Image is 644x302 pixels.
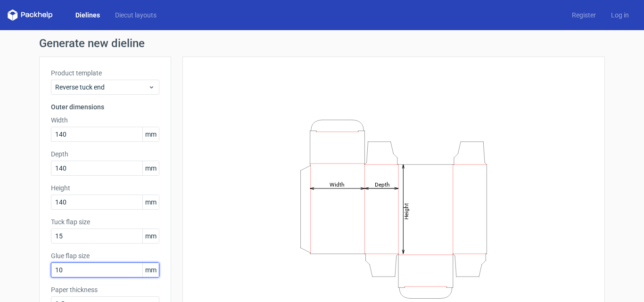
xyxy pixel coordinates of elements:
tspan: Height [403,203,410,219]
label: Product template [51,68,159,78]
label: Depth [51,149,159,159]
a: Log in [603,10,636,20]
h3: Outer dimensions [51,102,159,112]
label: Width [51,115,159,125]
a: Dielines [68,10,107,20]
h1: Generate new dieline [39,38,605,49]
tspan: Depth [375,181,390,188]
label: Height [51,183,159,193]
tspan: Width [330,181,345,188]
span: mm [142,263,159,277]
a: Diecut layouts [107,10,164,20]
span: mm [142,127,159,141]
a: Register [564,10,603,20]
span: mm [142,161,159,175]
label: Paper thickness [51,285,159,294]
label: Tuck flap size [51,217,159,227]
span: mm [142,229,159,243]
label: Glue flap size [51,251,159,261]
span: Reverse tuck end [55,82,148,92]
span: mm [142,195,159,209]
